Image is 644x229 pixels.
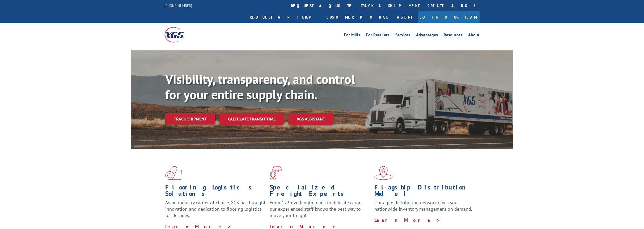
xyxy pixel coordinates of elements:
a: For Mills [344,33,360,39]
a: Resources [444,33,462,39]
a: Customer Portal [323,11,392,23]
a: Advantages [416,33,438,39]
a: XGS ASSISTANT [288,113,334,125]
img: xgs-icon-flagship-distribution-model-red [374,166,393,180]
img: xgs-icon-total-supply-chain-intelligence-red [165,166,182,180]
b: Visibility, transparency, and control for your entire supply chain. [165,71,355,103]
a: About [468,33,480,39]
a: [PHONE_NUMBER] [164,3,192,8]
span: Our agile distribution network gives you nationwide inventory management on demand. [374,200,472,212]
a: Calculate transit time [219,113,284,125]
a: Request a pickup [246,11,323,23]
a: Join Our Team [418,11,480,23]
img: xgs-icon-focused-on-flooring-red [270,166,282,180]
a: For Retailers [366,33,389,39]
h1: Flagship Distribution Model [374,184,475,200]
h1: Flooring Logistics Solutions [165,184,266,200]
span: As an industry carrier of choice, XGS has brought innovation and dedication to flooring logistics... [165,200,265,218]
a: Services [395,33,410,39]
a: Track shipment [165,113,215,124]
h1: Specialized Freight Experts [270,184,370,200]
a: Learn More > [374,217,440,223]
a: Agent [392,11,418,23]
p: From 123 overlength loads to delicate cargo, our experienced staff knows the best way to move you... [270,200,370,223]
